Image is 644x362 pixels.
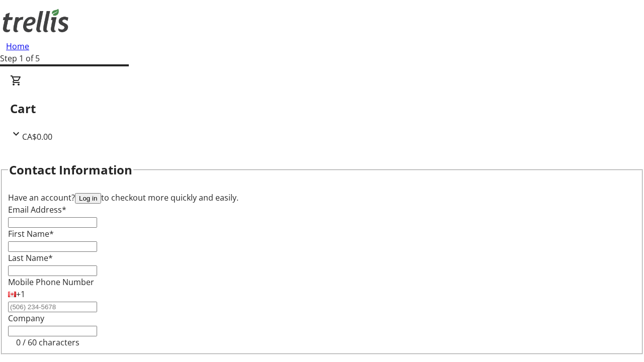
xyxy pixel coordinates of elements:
div: Have an account? to checkout more quickly and easily. [8,192,636,204]
h2: Cart [10,100,634,118]
span: CA$0.00 [22,131,52,142]
label: Email Address* [8,204,66,215]
label: Last Name* [8,252,53,263]
label: Mobile Phone Number [8,277,94,288]
tr-character-limit: 0 / 60 characters [16,337,79,348]
h2: Contact Information [9,161,132,179]
label: First Name* [8,228,54,239]
button: Log in [75,193,101,204]
label: Company [8,313,44,324]
input: (506) 234-5678 [8,302,97,312]
div: CartCA$0.00 [10,74,634,143]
